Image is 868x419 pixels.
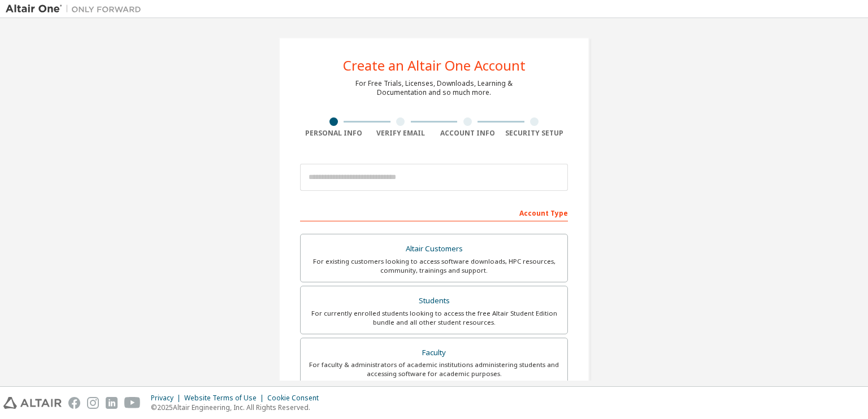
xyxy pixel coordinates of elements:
[267,394,325,403] div: Cookie Consent
[300,129,367,138] div: Personal Info
[87,397,99,409] img: instagram.svg
[434,129,501,138] div: Account Info
[106,397,118,409] img: linkedin.svg
[307,293,561,309] div: Students
[355,79,513,97] div: For Free Trials, Licenses, Downloads, Learning & Documentation and so much more.
[6,3,147,15] img: Altair One
[151,403,325,412] p: © 2025 Altair Engineering, Inc. All Rights Reserved.
[151,394,184,403] div: Privacy
[3,397,62,409] img: altair_logo.svg
[184,394,267,403] div: Website Terms of Use
[307,345,561,361] div: Faculty
[68,397,80,409] img: facebook.svg
[501,129,568,138] div: Security Setup
[307,360,561,378] div: For faculty & administrators of academic institutions administering students and accessing softwa...
[307,309,561,327] div: For currently enrolled students looking to access the free Altair Student Edition bundle and all ...
[343,59,526,72] div: Create an Altair One Account
[307,241,561,257] div: Altair Customers
[300,203,568,221] div: Account Type
[124,397,141,409] img: youtube.svg
[307,257,561,275] div: For existing customers looking to access software downloads, HPC resources, community, trainings ...
[367,129,435,138] div: Verify Email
